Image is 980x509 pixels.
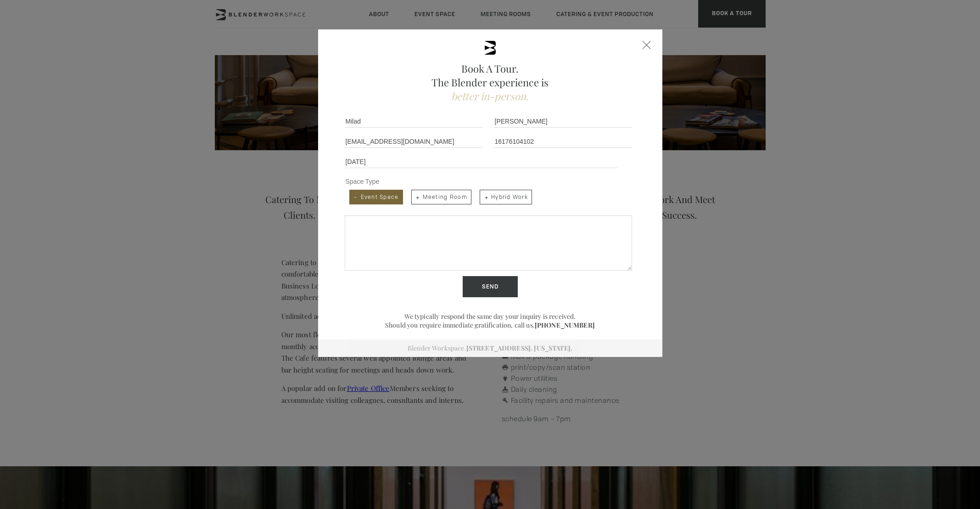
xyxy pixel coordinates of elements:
[318,339,662,357] div: Blender Workspace.
[480,190,532,204] span: Hybrid Work
[345,135,483,148] input: Email Address *
[345,155,618,168] input: Schedule a Tour Date
[411,190,471,204] span: Meeting Room
[643,41,651,49] div: Close form
[341,321,639,329] p: Should you require immediate gratification, call us.
[341,62,639,103] h2: Book A Tour. The Blender experience is
[451,89,529,103] span: better in-person.
[535,321,595,329] a: [PHONE_NUMBER]
[494,135,632,148] input: Phone Number *
[463,276,518,297] input: Send
[466,344,572,352] a: [STREET_ADDRESS]. [US_STATE].
[349,190,403,204] span: Event Space
[494,115,632,128] input: Last Name *
[346,178,380,185] span: Space Type
[345,115,483,128] input: First Name *
[774,140,980,509] iframe: Chat Widget
[341,312,639,321] p: We typically respond the same day your inquiry is received.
